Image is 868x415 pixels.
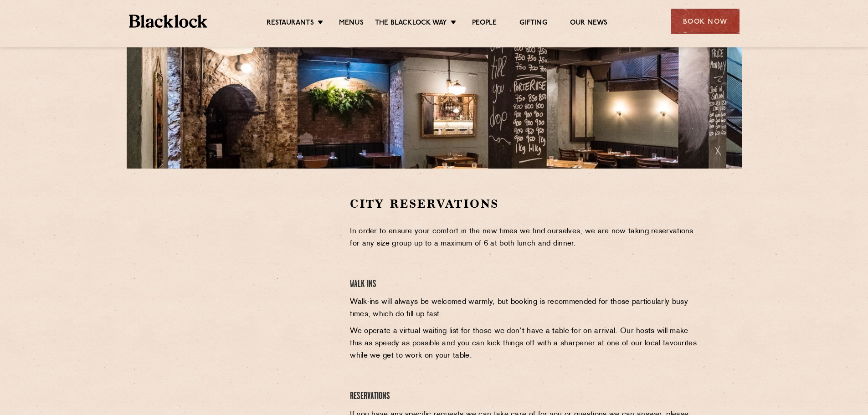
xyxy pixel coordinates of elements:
h4: Walk Ins [350,278,699,291]
a: Restaurants [267,19,314,29]
p: Walk-ins will always be welcomed warmly, but booking is recommended for those particularly busy t... [350,296,699,321]
a: Gifting [519,19,547,29]
a: People [472,19,497,29]
img: BL_Textured_Logo-footer-cropped.svg [129,15,208,28]
p: We operate a virtual waiting list for those we don’t have a table for on arrival. Our hosts will ... [350,325,699,362]
iframe: OpenTable make booking widget [201,196,303,333]
h2: City Reservations [350,196,699,212]
div: Book Now [671,9,740,34]
p: In order to ensure your comfort in the new times we find ourselves, we are now taking reservation... [350,225,699,250]
a: Our News [570,19,608,29]
a: Menus [339,19,364,29]
h4: Reservations [350,390,699,403]
a: The Blacklock Way [375,19,447,29]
